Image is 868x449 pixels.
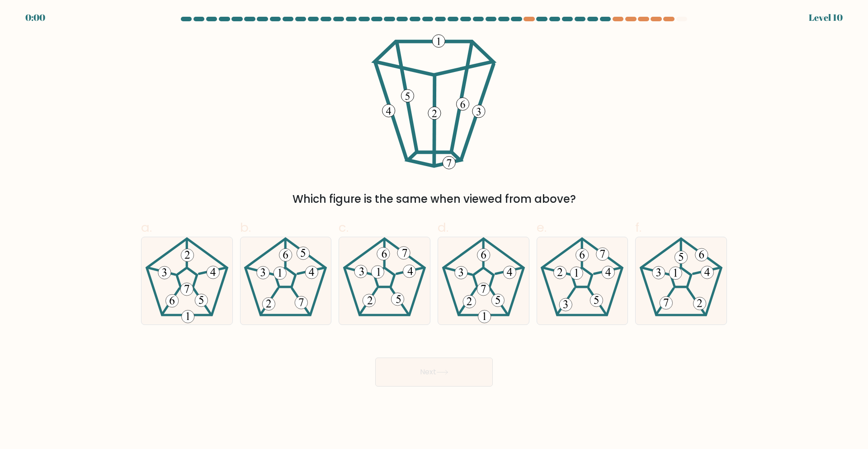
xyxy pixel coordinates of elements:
[375,358,493,387] button: Next
[438,219,448,236] span: d.
[635,219,642,236] span: f.
[339,219,349,236] span: c.
[809,11,843,24] div: Level 10
[240,219,251,236] span: b.
[141,219,152,236] span: a.
[537,219,547,236] span: e.
[25,11,45,24] div: 0:00
[146,191,722,207] div: Which figure is the same when viewed from above?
